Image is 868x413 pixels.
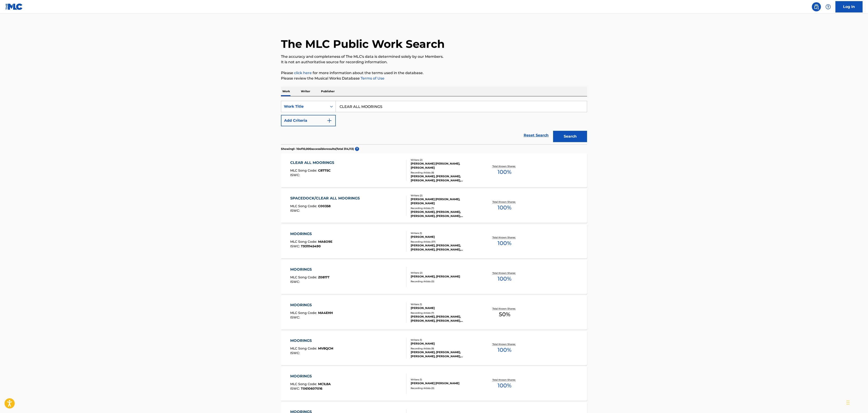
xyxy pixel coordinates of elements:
div: MOORINGS [290,374,331,379]
span: ISWC : [290,244,301,248]
button: Add Criteria [281,115,336,126]
span: MV8QCM [318,346,333,350]
img: 9d2ae6d4665cec9f34b9.svg [327,118,332,123]
div: Writers ( 1 ) [411,231,479,235]
p: Total Known Shares: [492,236,517,239]
div: [PERSON_NAME], [PERSON_NAME], [PERSON_NAME], [PERSON_NAME], [PERSON_NAME] [411,350,479,358]
a: Log In [835,1,863,12]
p: Please review the Musical Works Database [281,76,587,81]
div: Recording Artists ( 7 ) [411,206,479,210]
div: [PERSON_NAME], [PERSON_NAME], [PERSON_NAME], [PERSON_NAME], [PERSON_NAME] [411,315,479,323]
a: MOORINGSMLC Song Code:Z0817TISWC:Writers (2)[PERSON_NAME], [PERSON_NAME]Recording Artists (0)Tota... [281,260,587,294]
div: [PERSON_NAME], [PERSON_NAME], [PERSON_NAME], [PERSON_NAME], [PERSON_NAME] [411,210,479,218]
div: [PERSON_NAME] [PERSON_NAME] [411,381,479,385]
div: Writers ( 2 ) [411,194,479,197]
img: search [814,4,819,10]
div: Recording Artists ( 37 ) [411,240,479,243]
span: 50 % [499,310,510,318]
div: MOORINGS [290,302,333,308]
div: MOORINGS [290,231,332,237]
p: Total Known Shares: [492,307,517,310]
p: Writer [300,87,312,96]
div: Recording Artists ( 7 ) [411,311,479,315]
a: Terms of Use [360,76,384,80]
div: [PERSON_NAME], [PERSON_NAME], [PERSON_NAME], [PERSON_NAME], [PERSON_NAME] [411,243,479,252]
div: Writers ( 1 ) [411,303,479,306]
div: Writers ( 2 ) [411,158,479,162]
span: MLC Song Code : [290,168,318,172]
div: Writers ( 2 ) [411,271,479,275]
a: MOORINGSMLC Song Code:MV8QCMISWC:Writers (1)[PERSON_NAME]Recording Artists (9)[PERSON_NAME], [PER... [281,331,587,365]
span: MLC Song Code : [290,382,318,386]
p: Total Known Shares: [492,271,517,275]
div: Recording Artists ( 0 ) [411,386,479,390]
p: The accuracy and completeness of The MLC's data is determined solely by our Members. [281,54,587,59]
span: 100 % [498,381,511,390]
button: Search [553,131,587,142]
span: MLC Song Code : [290,311,318,315]
div: Recording Artists ( 0 ) [411,280,479,283]
div: [PERSON_NAME], [PERSON_NAME] [411,275,479,279]
a: Public Search [812,2,821,11]
img: help [825,4,831,10]
p: Work [281,87,291,96]
div: CLEAR ALL MOORINGS [290,160,336,165]
h1: The MLC Public Work Search [281,37,445,51]
span: C00358 [318,204,331,208]
div: [PERSON_NAME], [PERSON_NAME], [PERSON_NAME], [PERSON_NAME], [PERSON_NAME], [PERSON_NAME], [PERSON... [411,174,479,182]
span: 100 % [498,204,511,212]
div: [PERSON_NAME] [411,306,479,310]
p: It is not an authoritative source for recording information. [281,59,587,65]
div: Drag [847,396,849,409]
div: Writers ( 1 ) [411,378,479,381]
iframe: Chat Widget [845,391,868,413]
span: Z0817T [318,275,330,279]
form: Search Form [281,101,587,144]
div: [PERSON_NAME] [411,235,479,239]
span: T0610607016 [301,386,322,391]
span: ? [355,147,359,151]
p: Publisher [320,87,336,96]
span: ISWC : [290,173,301,177]
span: MLC Song Code : [290,240,318,244]
span: MLC Song Code : [290,204,318,208]
div: Recording Artists ( 8 ) [411,171,479,174]
div: [PERSON_NAME] [PERSON_NAME], [PERSON_NAME] [411,162,479,170]
span: MLC Song Code : [290,275,318,279]
p: Showing 1 - 10 of 10,000 accessible results (Total 314,113 ) [281,147,354,151]
div: Writers ( 1 ) [411,338,479,342]
p: Please for more information about the terms used in the database. [281,70,587,76]
div: MOORINGS [290,267,330,272]
span: ISWC : [290,386,301,391]
span: ISWC : [290,209,301,213]
span: MA4EHH [318,311,333,315]
a: Reset Search [521,130,551,140]
span: C8775C [318,168,331,172]
span: MLC Song Code : [290,346,318,350]
span: ISWC : [290,280,301,284]
div: MOORINGS [290,338,333,343]
div: SPACEDOCK/CLEAR ALL MOORINGS [290,196,362,201]
span: ISWC : [290,315,301,319]
p: Total Known Shares: [492,165,517,168]
p: Total Known Shares: [492,200,517,204]
p: Total Known Shares: [492,343,517,346]
div: [PERSON_NAME] [411,342,479,346]
div: Work Title [284,104,325,109]
p: Total Known Shares: [492,378,517,381]
span: 100 % [498,239,511,247]
a: CLEAR ALL MOORINGSMLC Song Code:C8775CISWC:Writers (2)[PERSON_NAME] [PERSON_NAME], [PERSON_NAME]R... [281,153,587,187]
div: Recording Artists ( 9 ) [411,347,479,350]
a: MOORINGSMLC Song Code:MA4EHHISWC:Writers (1)[PERSON_NAME]Recording Artists (7)[PERSON_NAME], [PER... [281,296,587,330]
img: MLC Logo [5,3,23,10]
div: [PERSON_NAME] [PERSON_NAME], [PERSON_NAME] [411,197,479,205]
span: 100 % [498,168,511,176]
span: MA6O9E [318,240,332,244]
span: MC1L8A [318,382,331,386]
span: T9311145490 [301,244,321,248]
a: MOORINGSMLC Song Code:MA6O9EISWC:T9311145490Writers (1)[PERSON_NAME]Recording Artists (37)[PERSON... [281,224,587,258]
a: click here [294,71,312,75]
a: MOORINGSMLC Song Code:MC1L8AISWC:T0610607016Writers (1)[PERSON_NAME] [PERSON_NAME]Recording Artis... [281,367,587,401]
a: SPACEDOCK/CLEAR ALL MOORINGSMLC Song Code:C00358ISWC:Writers (2)[PERSON_NAME] [PERSON_NAME], [PER... [281,189,587,223]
